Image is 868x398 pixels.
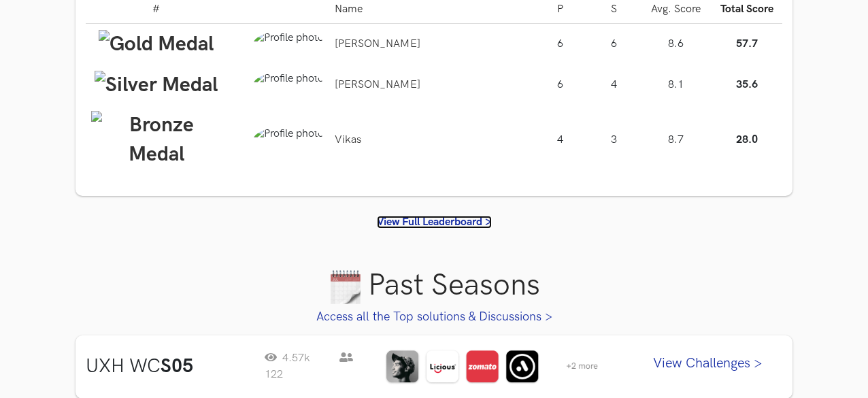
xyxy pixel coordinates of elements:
img: Profile photo [253,31,324,58]
a: Vikas [335,133,361,146]
td: 28.0 [711,105,782,175]
h3: Past Seasons [76,268,793,304]
td: 35.6 [711,65,782,105]
a: [PERSON_NAME] [335,37,420,50]
td: 8.7 [641,105,711,175]
td: 8.6 [641,23,711,65]
img: Calendar logo [329,270,363,304]
td: 8.1 [641,65,711,105]
img: Gold Medal [99,30,214,59]
td: 57.7 [711,23,782,65]
a: View Challenges > [633,350,782,384]
td: 6 [587,23,641,65]
td: 4 [533,105,587,175]
img: Bronze Medal [91,111,222,169]
span: 4.57k [265,350,326,367]
a: Access all the Top solutions & Discussions > [316,310,552,324]
img: Profile photo [253,71,324,99]
img: Season brands [384,349,598,385]
td: 6 [533,23,587,65]
a: [PERSON_NAME] [335,78,420,91]
img: Silver Medal [95,71,218,100]
td: 3 [587,105,641,175]
td: 4 [587,65,641,105]
td: 6 [533,65,587,105]
img: Profile photo [253,127,324,154]
strong: S05 [161,355,193,378]
h3: UXH WC [86,355,245,378]
a: View Full Leaderboard > [377,216,492,229]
